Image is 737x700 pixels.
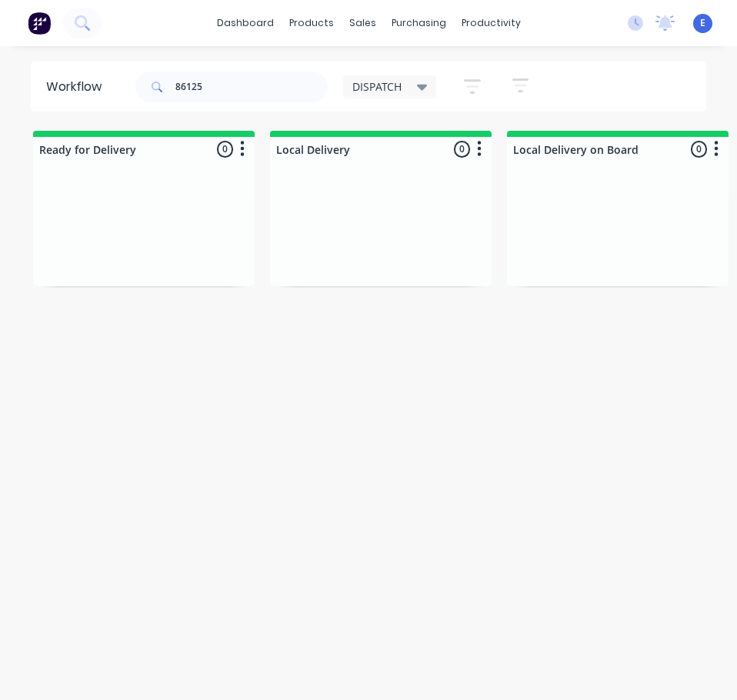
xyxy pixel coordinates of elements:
[700,16,705,30] span: E
[384,12,454,35] div: purchasing
[46,78,109,96] div: Workflow
[342,12,384,35] div: sales
[352,78,402,95] span: DISPATCH
[175,72,328,102] input: Search for orders...
[209,12,282,35] a: dashboard
[454,12,529,35] div: productivity
[28,12,51,35] img: Factory
[282,12,342,35] div: products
